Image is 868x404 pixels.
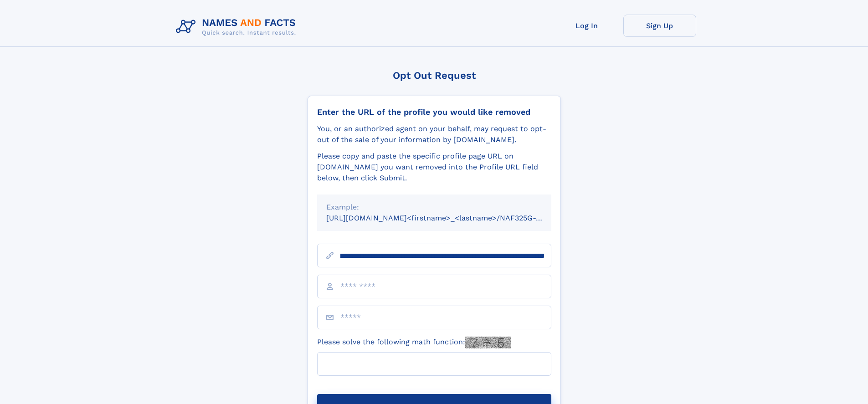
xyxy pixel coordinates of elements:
[317,337,511,348] label: Please solve the following math function:
[550,15,623,37] a: Log In
[317,151,551,184] div: Please copy and paste the specific profile page URL on [DOMAIN_NAME] you want removed into the Pr...
[172,15,303,39] img: Logo Names and Facts
[326,214,569,222] small: [URL][DOMAIN_NAME]<firstname>_<lastname>/NAF325G-xxxxxxxx
[623,15,696,37] a: Sign Up
[308,70,561,81] div: Opt Out Request
[317,123,551,145] div: You, or an authorized agent on your behalf, may request to opt-out of the sale of your informatio...
[326,202,542,213] div: Example:
[317,107,551,117] div: Enter the URL of the profile you would like removed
